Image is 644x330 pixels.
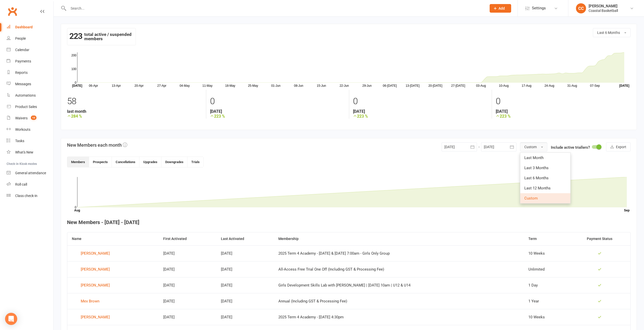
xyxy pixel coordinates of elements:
input: Search... [67,5,483,12]
span: Add [498,6,505,10]
div: Workouts [15,127,30,131]
div: 0 [210,94,345,109]
div: Mex Brown [81,297,99,305]
button: Trials [188,157,203,167]
td: [DATE] [159,245,216,261]
td: 1 Year [524,293,569,309]
td: Annual (Including GST & Processing Fee) [274,293,524,309]
div: What's New [15,150,33,154]
button: Upgrades [139,157,161,167]
h3: New Members each month [67,142,127,148]
a: Tasks [7,135,53,147]
span: Last 3 Months [524,166,549,170]
strong: [DATE] [496,109,631,114]
strong: 223 % [210,114,345,119]
td: 10 Weeks [524,245,569,261]
div: Reports [15,71,28,75]
a: Calendar [7,44,53,56]
label: Include active triallers? [551,144,590,150]
div: Automations [15,93,36,97]
div: Open Intercom Messenger [5,313,17,325]
div: [PERSON_NAME] [81,250,110,257]
th: Payment Status [569,232,630,245]
a: Roll call [7,179,53,190]
a: [PERSON_NAME] [72,250,154,257]
a: [PERSON_NAME] [72,281,154,289]
td: [DATE] [159,261,216,277]
strong: [DATE] [353,109,488,114]
th: Membership [274,232,524,245]
div: total active / suspended members [67,28,136,45]
div: Waivers [15,116,28,120]
span: Last 6 Months [597,31,620,35]
span: Last 12 Months [524,186,551,190]
div: Messages [15,82,31,86]
td: 2025 Term 4 Academy - [DATE] 4:30pm [274,309,524,325]
th: Last Activated [216,232,274,245]
a: General attendance kiosk mode [7,167,53,179]
a: Automations [7,90,53,101]
td: All-Access Free Trial One Off (Including GST & Processing Fee) [274,261,524,277]
div: [PERSON_NAME] [81,281,110,289]
strong: 284 % [67,114,202,119]
a: Reports [7,67,53,78]
a: Waivers 10 [7,113,53,124]
button: Prospects [89,157,112,167]
button: Downgrades [161,157,188,167]
div: Tasks [15,139,24,143]
button: Members [67,157,89,167]
th: Name [67,232,159,245]
div: [PERSON_NAME] [81,313,110,321]
strong: 223 % [353,114,488,119]
a: Messages [7,78,53,90]
div: 0 [353,94,488,109]
div: [PERSON_NAME] [81,266,110,273]
a: People [7,33,53,44]
span: Custom [524,145,537,149]
button: Add [490,4,511,13]
button: Custom [520,142,547,151]
a: Product Sales [7,101,53,113]
strong: 223 % [496,114,631,119]
a: Last 6 Months [520,173,570,183]
div: 58 [67,94,202,109]
div: Roll call [15,182,27,186]
td: [DATE] [216,245,274,261]
a: Last 12 Months [520,183,570,193]
td: [DATE] [216,309,274,325]
div: People [15,36,26,40]
td: [DATE] [159,277,216,293]
div: Payments [15,59,31,63]
th: First Activated [159,232,216,245]
a: Last 3 Months [520,163,570,173]
div: Coastal Basketball [589,8,618,13]
a: Payments [7,56,53,67]
a: What's New [7,147,53,158]
button: Cancellations [112,157,139,167]
span: Custom [524,196,538,201]
button: Last 6 Months [593,28,631,37]
td: [DATE] [216,277,274,293]
strong: [DATE] [210,109,345,114]
div: Product Sales [15,105,37,109]
th: Term [524,232,569,245]
div: [PERSON_NAME] [589,4,618,8]
a: Last Month [520,153,570,163]
td: Girls Development Skills Lab with [PERSON_NAME] | [DATE] 10am | U12 & U14 [274,277,524,293]
td: 1 Day [524,277,569,293]
td: Unlimited [524,261,569,277]
a: [PERSON_NAME] [72,266,154,273]
a: Workouts [7,124,53,135]
a: Dashboard [7,21,53,33]
span: Last Month [524,156,544,160]
a: Clubworx [6,5,19,18]
span: Settings [532,3,546,14]
td: [DATE] [216,261,274,277]
td: 2025 Term 4 Academy - [DATE] & [DATE] 7:00am - Girls Only Group [274,245,524,261]
h4: New Members - [DATE] - [DATE] [67,219,631,225]
td: [DATE] [159,309,216,325]
div: CC [576,3,586,13]
div: Class check-in [15,194,37,198]
td: 10 Weeks [524,309,569,325]
div: 0 [496,94,631,109]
